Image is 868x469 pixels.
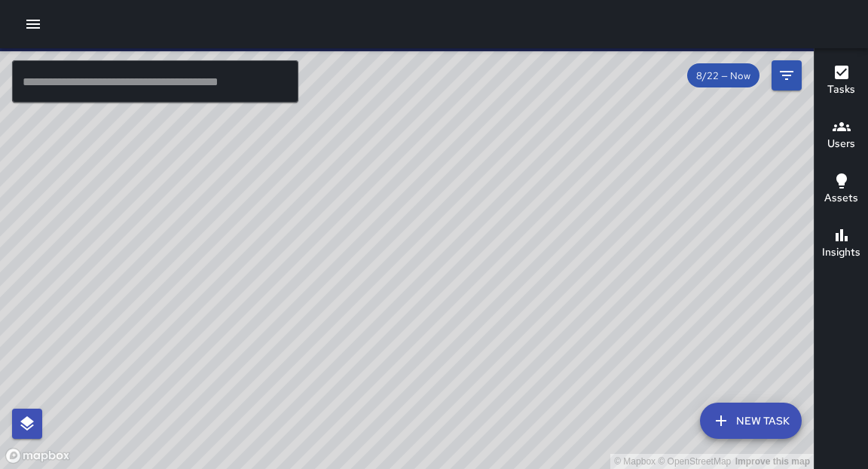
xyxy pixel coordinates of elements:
[827,136,855,152] h6: Users
[824,190,858,207] h6: Assets
[815,163,868,217] button: Assets
[822,244,860,261] h6: Insights
[815,54,868,109] button: Tasks
[827,81,855,98] h6: Tasks
[700,403,802,439] button: New Task
[687,69,759,82] span: 8/22 — Now
[815,109,868,163] button: Users
[815,217,868,271] button: Insights
[772,60,802,90] button: Filters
